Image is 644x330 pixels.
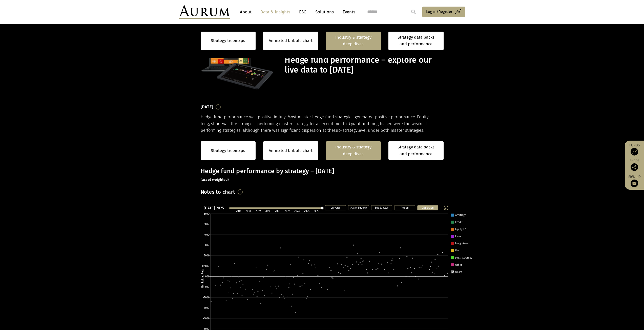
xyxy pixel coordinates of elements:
[313,7,336,17] a: Solutions
[179,5,230,19] img: Aurum
[201,188,235,196] h3: Notes to chart
[201,103,213,111] h3: [DATE]
[422,7,465,17] a: Log in/Register
[340,7,355,17] a: Events
[201,167,444,183] h3: Hedge fund performance by strategy – [DATE]
[388,32,444,50] a: Strategy data packs and performance
[326,32,381,50] a: Industry & strategy deep dives
[408,7,419,17] input: Submit
[201,114,444,134] p: Hedge fund performance was positive in July. Most master hedge fund strategies generated positive...
[201,178,229,182] small: (asset weighted)
[627,175,641,187] a: Sign up
[631,163,638,171] img: Share this post
[297,7,309,17] a: ESG
[237,7,254,17] a: About
[631,148,638,156] img: Access Funds
[258,7,293,17] a: Data & Insights
[631,180,638,187] img: Sign up to our newsletter
[211,37,245,44] a: Strategy treemaps
[326,141,381,160] a: Industry & strategy deep dives
[334,128,358,133] span: sub-strategy
[627,143,641,156] a: Funds
[388,141,444,160] a: Strategy data packs and performance
[269,37,313,44] a: Animated bubble chart
[285,55,442,75] h1: Hedge fund performance – explore our live data to [DATE]
[211,147,245,154] a: Strategy treemaps
[627,159,641,171] div: Share
[426,9,452,15] span: Log in/Register
[269,147,313,154] a: Animated bubble chart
